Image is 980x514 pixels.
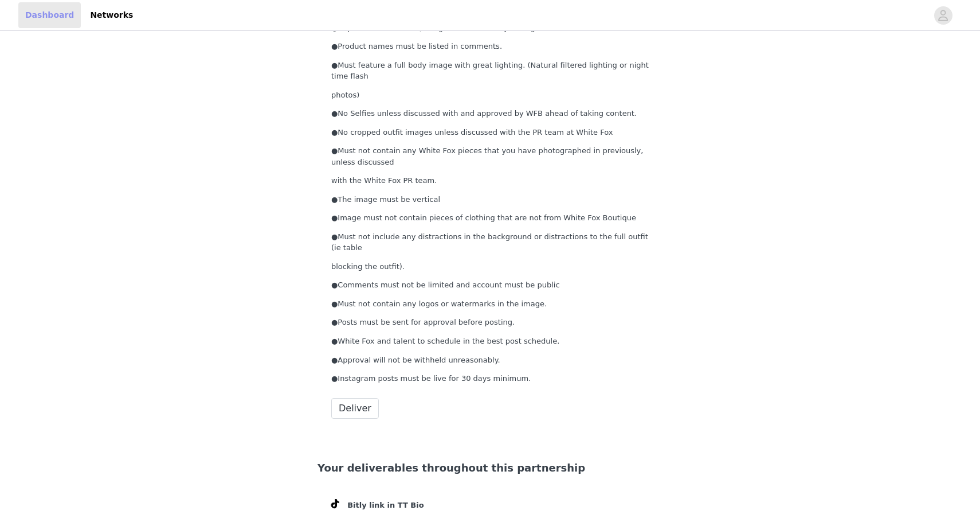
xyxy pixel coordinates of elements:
button: Deliver [331,398,379,419]
p: blocking the outfit). [331,261,649,272]
span: ● [331,61,338,69]
p: with the White Fox PR team. [331,175,649,186]
p: Instagram posts must be live for 30 days minimum. [331,373,649,384]
a: Networks [83,2,140,28]
div: Your deliverables throughout this partnership [317,460,663,476]
span: ● [331,337,338,345]
p: Must not contain any White Fox pieces that you have photographed in previously, unless discussed [331,145,649,168]
span: ● [331,213,338,222]
p: No cropped outfit images unless discussed with the PR team at White Fox [331,127,649,138]
p: Product names must be listed in comments. [331,41,649,52]
p: Image must not contain pieces of clothing that are not from White Fox Boutique [331,212,649,224]
p: No Selfies unless discussed with and approved by WFB ahead of taking content. [331,108,649,119]
span: ● [331,232,338,241]
p: photos) [331,89,649,101]
span: ● [331,281,338,289]
span: ● [331,109,338,118]
span: ● [331,318,338,326]
span: ● [331,24,338,32]
span: ● [331,299,338,308]
strong: Bitly link in TT Bio [347,501,424,509]
span: ● [331,146,338,155]
p: Posts must be sent for approval before posting. [331,317,649,328]
span: ● [331,128,338,137]
p: Must not include any distractions in the background or distractions to the full outfit (ie table [331,231,649,254]
p: Must not contain any logos or watermarks in the image. [331,298,649,310]
span: ● [331,195,338,204]
div: avatar [938,6,948,25]
p: Must feature a full body image with great lighting. (Natural filtered lighting or night time flash [331,60,649,82]
p: The image must be vertical [331,194,649,205]
a: Dashboard [18,2,81,28]
p: Comments must not be limited and account must be public [331,279,649,291]
span: Deliver [339,402,371,415]
span: ● [331,42,338,50]
p: Approval will not be withheld unreasonably. [331,355,649,366]
span: ● [331,356,338,364]
p: White Fox and talent to schedule in the best post schedule. [331,336,649,347]
span: ● [331,374,338,383]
